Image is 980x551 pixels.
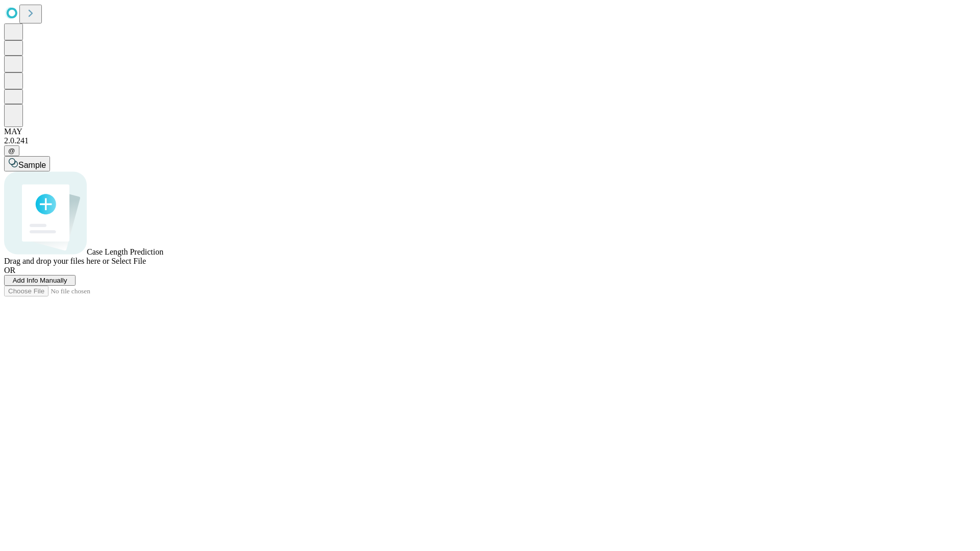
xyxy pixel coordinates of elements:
span: Case Length Prediction [87,247,163,256]
button: @ [4,145,19,156]
div: MAY [4,127,976,136]
button: Add Info Manually [4,275,76,286]
span: @ [8,147,15,155]
span: Sample [18,161,46,169]
span: OR [4,266,15,274]
span: Drag and drop your files here or [4,257,109,265]
span: Select File [111,257,146,265]
div: 2.0.241 [4,136,976,145]
button: Sample [4,156,50,171]
span: Add Info Manually [13,277,67,284]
